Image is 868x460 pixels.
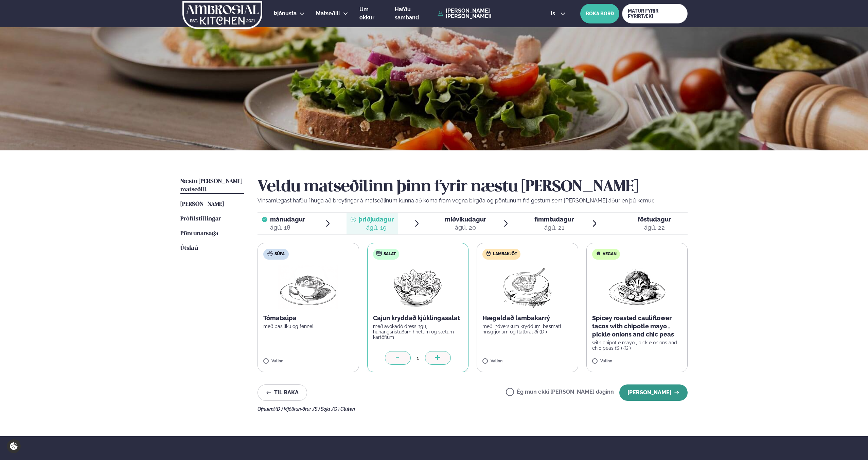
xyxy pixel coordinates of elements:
[497,265,557,309] img: Lamb-Meat.png
[411,354,425,362] div: 1
[258,178,688,197] h2: Veldu matseðilinn þinn fyrir næstu [PERSON_NAME]
[182,1,263,29] img: logo
[534,216,574,223] span: fimmtudagur
[274,10,297,17] span: Þjónusta
[270,224,305,232] div: ágú. 18
[180,231,218,236] span: Pöntunarsaga
[486,251,491,256] img: Lamb.svg
[180,215,221,223] a: Prófílstillingar
[493,251,517,257] span: Lambakjöt
[445,224,486,232] div: ágú. 20
[180,178,244,194] a: Næstu [PERSON_NAME] matseðill
[592,314,682,339] p: Spicey roasted cauliflower tacos with chipotle mayo , pickle onions and chic peas
[180,201,224,207] span: [PERSON_NAME]
[376,251,382,256] img: salad.svg
[316,10,340,18] a: Matseðill
[180,200,224,209] a: [PERSON_NAME]
[180,244,198,252] a: Útskrá
[263,324,353,329] p: með basiliku og fennel
[180,245,198,251] span: Útskrá
[607,265,667,309] img: Vegan.png
[359,6,374,21] span: Um okkur
[638,216,671,223] span: föstudagur
[359,216,394,223] span: þriðjudagur
[180,216,221,222] span: Prófílstillingar
[180,230,218,238] a: Pöntunarsaga
[373,314,463,322] p: Cajun kryddað kjúklingasalat
[313,406,332,412] span: (S ) Soja ,
[278,265,338,309] img: Soup.png
[373,324,463,340] p: með avókadó dressingu, hunangsristuðum hnetum og sætum kartöflum
[316,10,340,17] span: Matseðill
[270,216,305,223] span: mánudagur
[438,8,535,19] a: [PERSON_NAME] [PERSON_NAME]!
[359,224,394,232] div: ágú. 19
[7,439,21,453] a: Cookie settings
[180,179,242,193] span: Næstu [PERSON_NAME] matseðill
[263,314,353,322] p: Tómatsúpa
[388,265,448,309] img: Salad.png
[384,251,396,257] span: Salat
[267,251,273,256] img: soup.svg
[258,406,688,412] div: Ofnæmi:
[258,384,307,401] button: Til baka
[274,251,285,257] span: Súpa
[332,406,355,412] span: (G ) Glúten
[619,384,688,401] button: [PERSON_NAME]
[359,5,384,22] a: Um okkur
[580,4,619,23] button: BÓKA BORÐ
[596,251,601,256] img: Vegan.svg
[545,11,571,16] button: is
[276,406,313,412] span: (D ) Mjólkurvörur ,
[603,251,617,257] span: Vegan
[592,340,682,351] p: with chipotle mayo , pickle onions and chic peas (S ) (G )
[638,224,671,232] div: ágú. 22
[534,224,574,232] div: ágú. 21
[258,197,688,205] p: Vinsamlegast hafðu í huga að breytingar á matseðlinum kunna að koma fram vegna birgða og pöntunum...
[622,4,688,23] a: MATUR FYRIR FYRIRTÆKI
[551,11,557,16] span: is
[482,324,572,334] p: með indverskum kryddum, basmati hrísgrjónum og flatbrauði (D )
[395,5,434,22] a: Hafðu samband
[445,216,486,223] span: miðvikudagur
[274,10,297,18] a: Þjónusta
[395,6,419,21] span: Hafðu samband
[482,314,572,322] p: Hægeldað lambakarrý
